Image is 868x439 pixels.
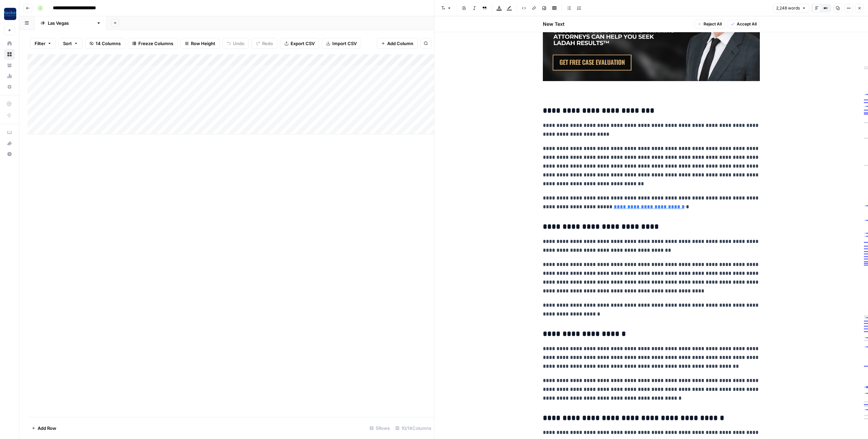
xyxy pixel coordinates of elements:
[4,71,15,81] a: Usage
[63,40,72,47] span: Sort
[128,38,178,49] button: Freeze Columns
[138,40,173,47] span: Freeze Columns
[377,38,418,49] button: Add Column
[96,40,121,47] span: 14 Columns
[773,4,809,13] button: 2,248 words
[291,40,315,47] span: Export CSV
[737,21,757,27] span: Accept All
[322,38,361,49] button: Import CSV
[4,149,15,159] button: Help + Support
[4,38,15,49] a: Home
[35,40,45,47] span: Filter
[30,38,56,49] button: Filter
[387,40,413,47] span: Add Column
[222,38,249,49] button: Undo
[4,5,15,22] button: Workspace: Rocket Pilots
[4,127,15,138] a: AirOps Academy
[252,38,277,49] button: Redo
[4,138,15,149] button: What's new?
[332,40,357,47] span: Import CSV
[59,38,82,49] button: Sort
[4,49,15,60] a: Browse
[233,40,244,47] span: Undo
[4,60,15,71] a: Your Data
[543,21,565,27] h2: New Text
[776,5,800,11] span: 2,248 words
[393,423,434,434] div: 10/14 Columns
[704,21,722,27] span: Reject All
[180,38,220,49] button: Row Height
[694,20,725,28] button: Reject All
[728,20,760,28] button: Accept All
[280,38,319,49] button: Export CSV
[262,40,273,47] span: Redo
[4,8,16,20] img: Rocket Pilots Logo
[191,40,215,47] span: Row Height
[27,423,60,434] button: Add Row
[4,81,15,92] a: Settings
[85,38,125,49] button: 14 Columns
[48,20,94,26] div: [GEOGRAPHIC_DATA]
[38,425,56,432] span: Add Row
[35,16,107,30] a: [GEOGRAPHIC_DATA]
[367,423,393,434] div: 5 Rows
